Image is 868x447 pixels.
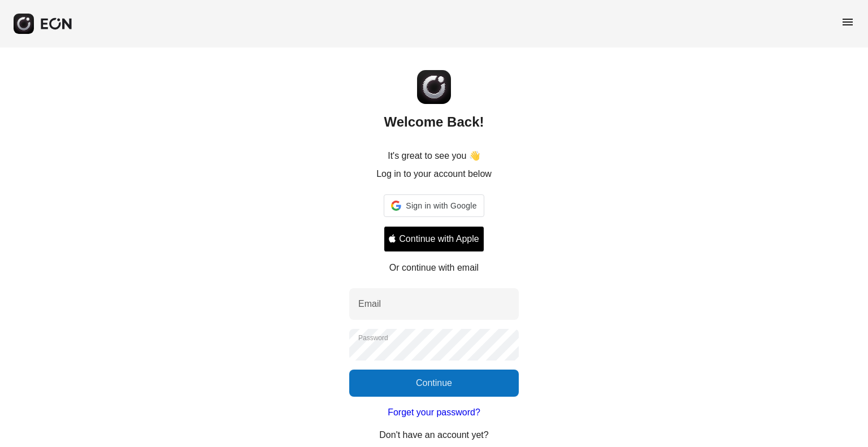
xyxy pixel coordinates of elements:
[389,261,479,275] p: Or continue with email
[388,406,480,419] a: Forget your password?
[349,370,519,397] button: Continue
[384,113,484,131] h2: Welcome Back!
[406,199,476,212] span: Sign in with Google
[358,297,381,311] label: Email
[358,333,388,342] label: Password
[388,149,480,163] p: It's great to see you 👋
[384,194,484,217] div: Sign in with Google
[841,15,854,29] span: menu
[384,226,484,252] button: Signin with apple ID
[376,167,492,181] p: Log in to your account below
[379,428,488,442] p: Don't have an account yet?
